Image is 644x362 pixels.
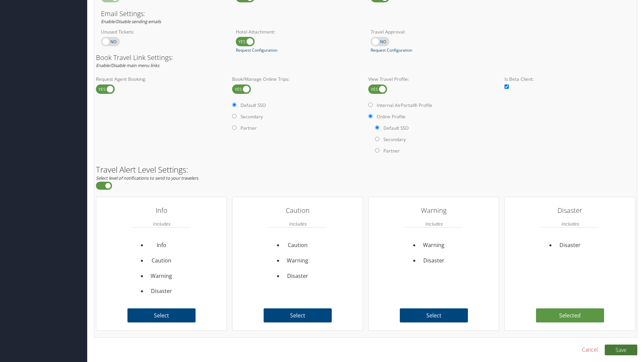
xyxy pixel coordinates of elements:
label: Hotel Attachment: [236,28,361,35]
label: Online Profile [377,113,406,120]
li: Warning [419,238,448,253]
label: Secondary [240,113,263,120]
a: Request Configuration [236,47,277,53]
h3: Email Settings: [101,10,630,17]
h3: Info [132,204,191,217]
label: Default SSO [240,102,266,109]
a: Cancel [582,346,598,354]
h3: Disaster [541,204,599,217]
label: Select [400,308,468,322]
em: Includes [153,217,170,230]
label: Partner [383,147,400,154]
li: Info [147,238,176,253]
h2: Travel Alert Level Settings: [96,166,635,174]
label: Request Agent Booking: [96,76,227,82]
a: Request Configuration [371,47,412,53]
em: Includes [289,217,306,230]
em: Enable/Disable main menu links [96,62,159,68]
label: Partner [240,125,257,131]
li: Disaster [419,253,448,268]
label: Book/Manage Online Trips: [232,76,363,82]
label: Unused Tickets: [101,28,226,35]
label: Is Beta Client: [504,76,635,82]
li: Warning [283,253,312,268]
label: Select [264,308,332,322]
li: Caution [147,253,176,268]
li: Disaster [147,284,176,299]
em: Includes [561,217,579,230]
label: Default SSO [383,125,409,131]
button: Save [605,345,637,355]
label: Select [127,308,196,322]
em: Includes [425,217,442,230]
li: Caution [283,238,312,253]
label: Travel Approval: [371,28,495,35]
label: Secondary [383,136,406,143]
em: Enable/Disable sending emails [101,18,161,24]
h3: Book Travel Link Settings: [96,54,635,61]
li: Disaster [555,238,585,253]
li: Warning [147,268,176,284]
h3: Caution [268,204,327,217]
label: Selected [536,308,604,322]
label: Internal AirPortal® Profile [377,102,432,109]
h3: Warning [405,204,463,217]
label: View Travel Profile: [368,76,499,82]
li: Disaster [283,268,312,284]
em: Select level of notifications to send to your travelers [96,175,198,181]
